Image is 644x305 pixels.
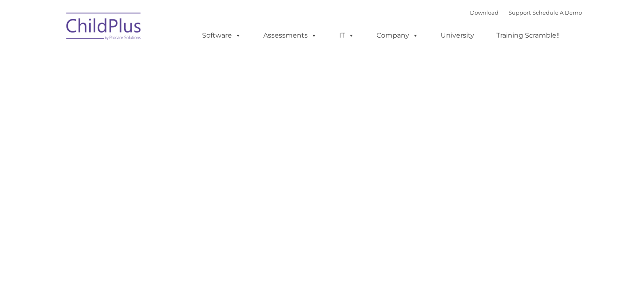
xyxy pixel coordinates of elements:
a: Support [509,9,531,16]
a: Company [368,27,427,44]
a: Download [470,9,499,16]
font: | [470,9,582,16]
a: Training Scramble!! [488,27,568,44]
a: Assessments [255,27,325,44]
a: Schedule A Demo [532,9,582,16]
a: University [432,27,483,44]
a: IT [331,27,363,44]
a: Software [194,27,249,44]
img: ChildPlus by Procare Solutions [62,7,146,48]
